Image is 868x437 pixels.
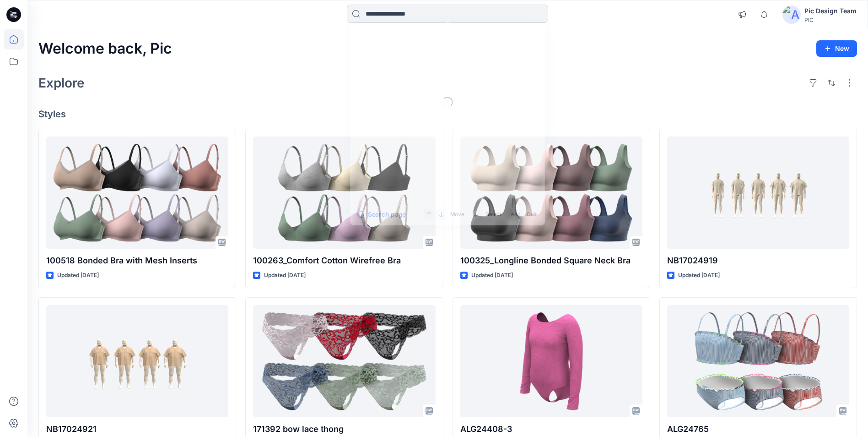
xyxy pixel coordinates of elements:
a: ALG24765 [667,305,849,417]
p: Updated [DATE] [678,271,720,280]
a: NB17024919 [667,137,849,249]
h2: Welcome back, Pic [38,40,172,57]
a: NB17024921 [46,305,228,417]
h4: Styles [38,109,857,120]
div: PIC [804,16,857,23]
p: Updated [DATE] [264,271,306,280]
img: avatar [782,5,801,24]
p: ALG24408-3 [460,423,642,436]
p: Select [485,210,501,219]
h2: Explore [38,76,85,90]
p: esc [511,210,520,219]
a: 100263_Comfort Cotton Wirefree Bra [253,137,435,249]
p: 100263_Comfort Cotton Wirefree Bra [253,254,435,267]
p: 100518 Bonded Bra with Mesh Inserts [46,254,228,267]
a: 100518 Bonded Bra with Mesh Inserts [46,137,228,249]
a: 171392 bow lace thong [253,305,435,417]
button: Search page [357,209,406,220]
div: Pic Design Team [804,5,857,16]
p: Updated [DATE] [57,271,99,280]
p: ALG24765 [667,423,849,436]
p: 171392 bow lace thong [253,423,435,436]
a: ALG24408-3 [460,305,642,417]
a: 100325_Longline Bonded Square Neck Bra [460,137,642,249]
button: New [816,40,857,57]
p: Move [450,210,464,219]
p: 100325_Longline Bonded Square Neck Bra [460,254,642,267]
p: NB17024919 [667,254,849,267]
p: Quit [527,210,537,219]
p: NB17024921 [46,423,228,436]
p: Updated [DATE] [471,271,513,280]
